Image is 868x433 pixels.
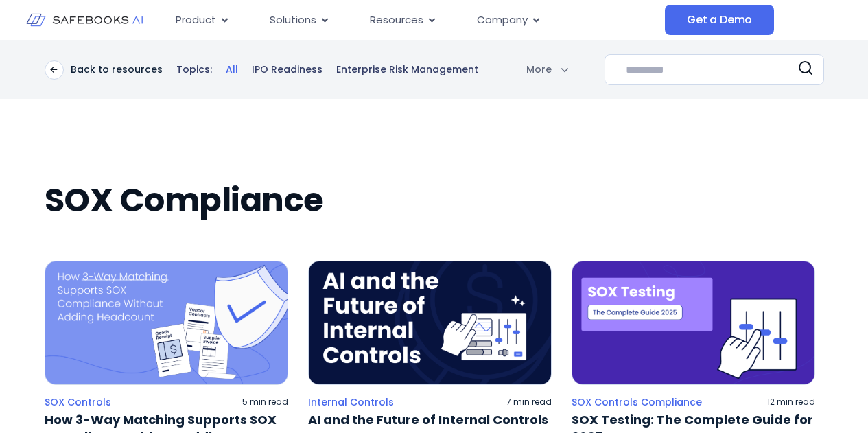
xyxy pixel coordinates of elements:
[45,396,111,408] a: SOX Controls
[767,397,815,408] p: 12 min read
[336,63,478,77] a: Enterprise Risk Management
[176,63,212,77] p: Topics:
[45,181,824,220] h2: SOX Compliance
[308,261,552,385] img: a hand holding a piece of paper with the words,'a and the future
[308,411,552,428] a: AI and the Future of Internal Controls
[308,396,394,408] a: Internal Controls
[572,396,702,408] a: SOX Controls Compliance
[506,397,552,408] p: 7 min read
[165,7,665,34] div: Menu Toggle
[665,5,774,35] a: Get a Demo
[270,12,316,28] span: Solutions
[45,261,288,385] img: a pair of masks with the words how 3 - way matching supports sox to
[509,62,568,76] div: More
[687,13,752,27] span: Get a Demo
[242,397,288,408] p: 5 min read
[45,60,163,80] a: Back to resources
[71,63,163,75] p: Back to resources
[477,12,528,28] span: Company
[370,12,423,28] span: Resources
[226,63,238,77] a: All
[165,7,665,34] nav: Menu
[252,63,322,77] a: IPO Readiness
[572,261,815,385] img: a hand touching a sheet of paper with the words sox testing on it
[176,12,216,28] span: Product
